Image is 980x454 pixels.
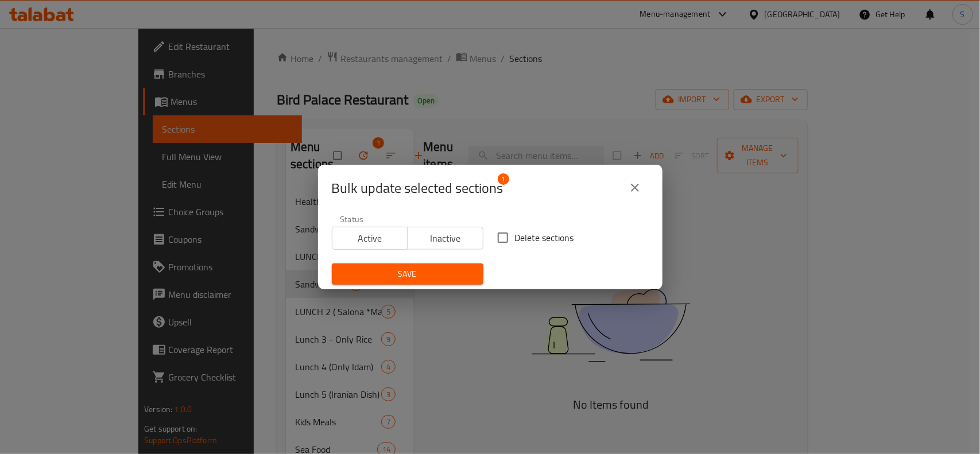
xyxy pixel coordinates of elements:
[341,267,474,281] span: Save
[332,179,503,197] span: Selected section count
[332,263,483,285] button: Save
[332,227,408,250] button: Active
[621,174,649,201] button: close
[412,230,479,247] span: Inactive
[337,230,404,247] span: Active
[407,227,483,250] button: Inactive
[498,173,509,185] span: 1
[515,231,574,245] span: Delete sections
